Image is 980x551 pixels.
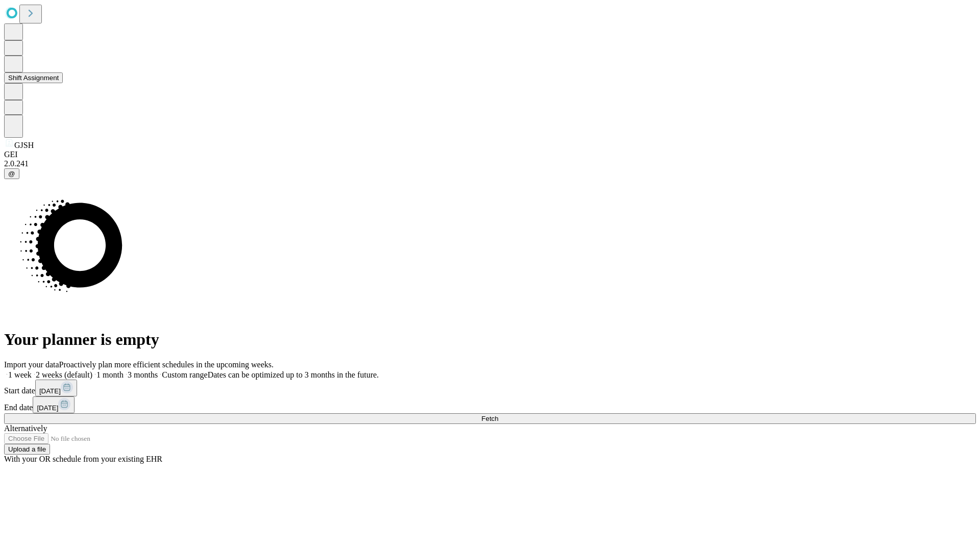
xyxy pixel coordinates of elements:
[162,370,207,379] span: Custom range
[4,424,47,433] span: Alternatively
[37,404,58,412] span: [DATE]
[4,444,50,455] button: Upload a file
[96,370,124,379] span: 1 month
[39,387,61,395] span: [DATE]
[4,168,19,179] button: @
[4,380,976,396] div: Start date
[4,455,162,463] span: With your OR schedule from your existing EHR
[4,159,976,168] div: 2.0.241
[128,370,158,379] span: 3 months
[59,360,274,369] span: Proactively plan more efficient schedules in the upcoming weeks.
[4,150,976,159] div: GEI
[481,415,498,422] span: Fetch
[36,370,92,379] span: 2 weeks (default)
[4,360,59,369] span: Import your data
[4,413,976,424] button: Fetch
[8,370,32,379] span: 1 week
[8,170,15,178] span: @
[35,380,77,396] button: [DATE]
[4,330,976,349] h1: Your planner is empty
[4,396,976,413] div: End date
[33,396,75,413] button: [DATE]
[4,72,63,83] button: Shift Assignment
[208,370,379,379] span: Dates can be optimized up to 3 months in the future.
[14,141,34,149] span: GJSH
